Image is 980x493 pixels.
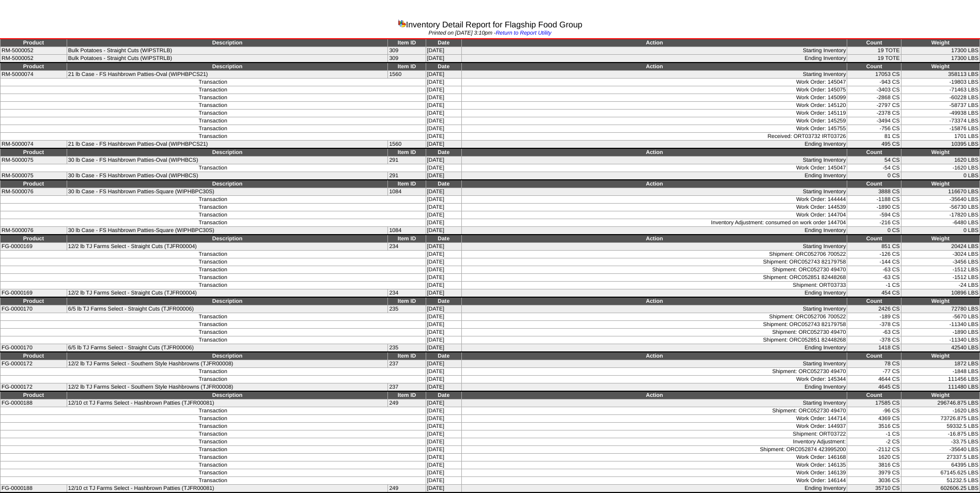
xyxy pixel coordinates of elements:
td: 495 CS [847,141,901,149]
td: [DATE] [426,133,462,141]
td: 30 lb Case - FS Hashbrown Patties-Oval (WIPHBCS) [67,172,388,180]
td: -189 CS [847,313,901,321]
td: 17585 CS [847,399,901,407]
td: Transaction [1,274,426,282]
td: -3456 LBS [901,258,979,266]
td: [DATE] [426,430,462,438]
td: Transaction [1,415,426,423]
td: Weight [901,148,979,157]
td: 291 [388,172,426,180]
td: Work Order: 144937 [462,423,847,430]
td: Transaction [1,423,426,430]
td: 296746.875 LBS [901,399,979,407]
td: 30 lb Case - FS Hashbrown Patties-Square (WIPHBPC30S) [67,227,388,235]
td: Weight [901,63,979,71]
td: Starting Inventory [462,188,847,196]
td: Shipment: ORC052730 49470 [462,329,847,336]
td: RM-5000075 [1,157,67,164]
td: Work Order: 144539 [462,204,847,211]
td: -56730 LBS [901,204,979,211]
td: Count [847,148,901,157]
td: Action [462,63,847,71]
td: [DATE] [426,407,462,415]
td: [DATE] [426,164,462,172]
td: Transaction [1,125,426,133]
td: 54 CS [847,157,901,164]
td: Ending Inventory [462,344,847,352]
td: [DATE] [426,157,462,164]
td: RM-5000076 [1,188,67,196]
td: -73374 LBS [901,117,979,125]
td: Work Order: 144704 [462,211,847,219]
td: 291 [388,157,426,164]
td: Transaction [1,329,426,336]
td: -216 CS [847,219,901,227]
td: Work Order: 145259 [462,117,847,125]
td: [DATE] [426,423,462,430]
td: Transaction [1,368,426,376]
td: 6/5 lb TJ Farms Select - Straight Cuts (TJFR00006) [67,344,388,352]
td: -943 CS [847,79,901,86]
td: [DATE] [426,117,462,125]
td: -63 CS [847,329,901,336]
td: [DATE] [426,336,462,344]
td: 17300 LBS [901,47,979,55]
td: 12/2 lb TJ Farms Select - Straight Cuts (TJFR00004) [67,243,388,251]
td: [DATE] [426,211,462,219]
td: 234 [388,243,426,251]
td: Transaction [1,86,426,94]
td: Shipment: ORC052730 49470 [462,407,847,415]
td: Shipment: ORC052730 49470 [462,368,847,376]
td: Starting Inventory [462,305,847,313]
td: Action [462,39,847,47]
td: -1620 LBS [901,164,979,172]
td: FG-0000170 [1,305,67,313]
td: Date [426,352,462,360]
td: Ending Inventory [462,55,847,63]
td: RM-5000052 [1,55,67,63]
td: [DATE] [426,172,462,180]
td: -378 CS [847,336,901,344]
td: -594 CS [847,211,901,219]
td: [DATE] [426,243,462,251]
td: Shipment: ORC052706 700522 [462,251,847,258]
td: Transaction [1,430,426,438]
td: FG-0000172 [1,383,67,392]
td: [DATE] [426,188,462,196]
td: Description [67,235,388,243]
td: Transaction [1,376,426,383]
td: [DATE] [426,376,462,383]
td: Action [462,297,847,305]
td: Product [1,352,67,360]
td: [DATE] [426,251,462,258]
td: Transaction [1,219,426,227]
td: [DATE] [426,196,462,204]
td: 1701 LBS [901,133,979,141]
td: -756 CS [847,125,901,133]
td: -11340 LBS [901,321,979,329]
td: Count [847,352,901,360]
td: 30 lb Case - FS Hashbrown Patties-Oval (WIPHBCS) [67,157,388,164]
td: RM-5000076 [1,227,67,235]
td: Shipment: ORC052730 49470 [462,266,847,274]
td: Transaction [1,321,426,329]
td: 10896 LBS [901,289,979,298]
td: -2868 CS [847,94,901,102]
td: 12/10 ct TJ Farms Select - Hashbrown Patties (TJFR00081) [67,399,388,407]
td: FG-0000169 [1,243,67,251]
td: Work Order: 145099 [462,94,847,102]
td: 19 TOTE [847,55,901,63]
td: -1848 LBS [901,368,979,376]
td: Ending Inventory [462,289,847,298]
td: Starting Inventory [462,47,847,55]
td: Transaction [1,251,426,258]
td: 0 CS [847,172,901,180]
td: -2797 CS [847,102,901,110]
td: -378 CS [847,321,901,329]
td: 17300 LBS [901,55,979,63]
td: -63 CS [847,274,901,282]
td: [DATE] [426,141,462,149]
td: Date [426,235,462,243]
td: Work Order: 145755 [462,125,847,133]
td: Transaction [1,117,426,125]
